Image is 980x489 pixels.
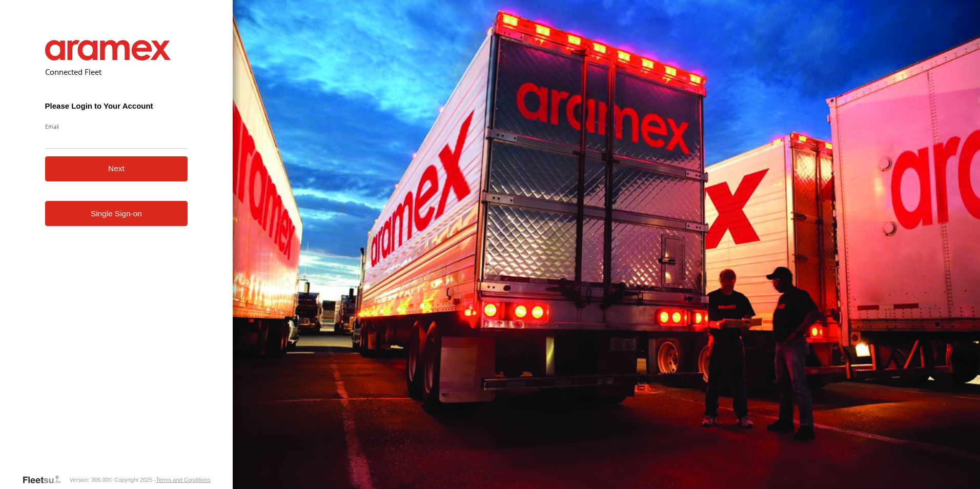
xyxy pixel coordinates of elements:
[45,40,171,60] img: Aramex
[45,156,188,181] button: Next
[69,477,108,483] div: Version: 306.00
[156,477,210,483] a: Terms and Conditions
[109,477,211,483] div: © Copyright 2025 -
[45,201,188,226] a: Single Sign-on
[22,475,69,485] a: Visit our Website
[45,123,188,130] label: Email
[45,67,188,77] h2: Connected Fleet
[45,101,188,110] h3: Please Login to Your Account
